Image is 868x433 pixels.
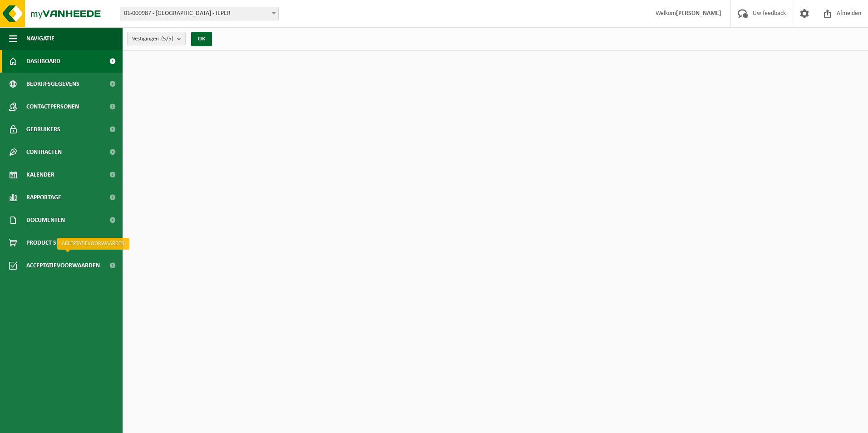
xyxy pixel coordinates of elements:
[161,36,173,42] count: (5/5)
[26,50,60,73] span: Dashboard
[127,32,186,45] button: Vestigingen(5/5)
[26,73,79,95] span: Bedrijfsgegevens
[26,186,61,209] span: Rapportage
[676,10,721,17] strong: [PERSON_NAME]
[191,32,212,46] button: OK
[120,7,279,20] span: 01-000987 - WESTLANDIA VZW - IEPER
[26,209,65,231] span: Documenten
[26,27,54,50] span: Navigatie
[26,254,100,277] span: Acceptatievoorwaarden
[26,95,79,118] span: Contactpersonen
[26,118,60,141] span: Gebruikers
[26,231,68,254] span: Product Shop
[26,141,62,163] span: Contracten
[132,32,173,46] span: Vestigingen
[26,163,54,186] span: Kalender
[120,7,278,20] span: 01-000987 - WESTLANDIA VZW - IEPER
